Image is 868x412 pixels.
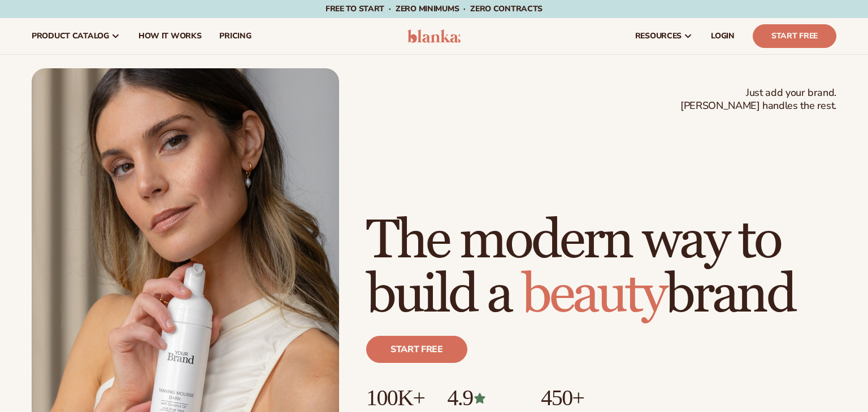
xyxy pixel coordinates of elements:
[702,18,744,54] a: LOGIN
[138,32,202,41] span: How It Works
[635,32,682,41] span: resources
[753,24,836,48] a: Start Free
[325,3,542,14] span: Free to start · ZERO minimums · ZERO contracts
[447,385,518,410] p: 4.9
[407,29,461,43] img: logo
[680,86,836,113] span: Just add your brand. [PERSON_NAME] handles the rest.
[366,214,836,322] h1: The modern way to build a brand
[626,18,702,54] a: resources
[219,32,251,41] span: pricing
[210,18,260,54] a: pricing
[541,385,626,410] p: 450+
[23,18,129,54] a: product catalog
[522,262,665,328] span: beauty
[32,32,109,41] span: product catalog
[366,336,467,363] a: Start free
[366,385,424,410] p: 100K+
[711,32,735,41] span: LOGIN
[129,18,211,54] a: How It Works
